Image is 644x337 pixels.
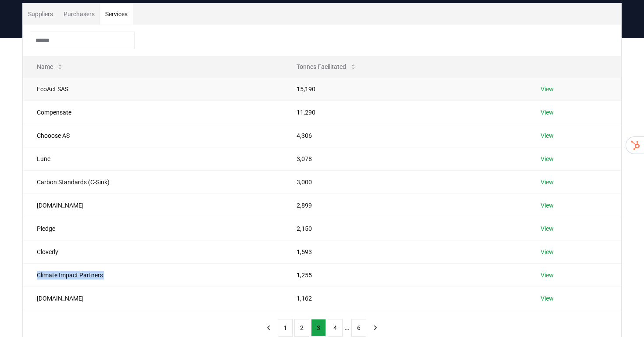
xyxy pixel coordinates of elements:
[283,170,527,194] td: 3,000
[58,4,100,25] button: Purchasers
[23,287,283,310] td: [DOMAIN_NAME]
[283,124,527,147] td: 4,306
[23,194,283,217] td: [DOMAIN_NAME]
[294,319,309,337] button: 2
[344,323,350,333] li: ...
[541,247,554,256] a: View
[541,201,554,210] a: View
[283,100,527,124] td: 11,290
[23,263,283,287] td: Climate Impact Partners
[23,77,283,100] td: EcoAct SAS
[541,178,554,186] a: View
[283,240,527,263] td: 1,593
[23,100,283,124] td: Compensate
[541,224,554,233] a: View
[23,170,283,194] td: Carbon Standards (C-Sink)
[261,319,276,337] button: previous page
[290,58,364,75] button: Tonnes Facilitated
[541,85,554,93] a: View
[30,58,71,75] button: Name
[23,240,283,263] td: Cloverly
[541,271,554,280] a: View
[283,217,527,240] td: 2,150
[328,319,343,337] button: 4
[23,124,283,147] td: Chooose AS
[23,217,283,240] td: Pledge
[541,294,554,303] a: View
[541,131,554,140] a: View
[283,287,527,310] td: 1,162
[278,319,293,337] button: 1
[368,319,383,337] button: next page
[541,154,554,163] a: View
[283,194,527,217] td: 2,899
[23,147,283,170] td: Lune
[311,319,326,337] button: 3
[541,108,554,117] a: View
[23,4,58,25] button: Suppliers
[100,4,133,25] button: Services
[283,77,527,100] td: 15,190
[283,147,527,170] td: 3,078
[351,319,366,337] button: 6
[283,263,527,287] td: 1,255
